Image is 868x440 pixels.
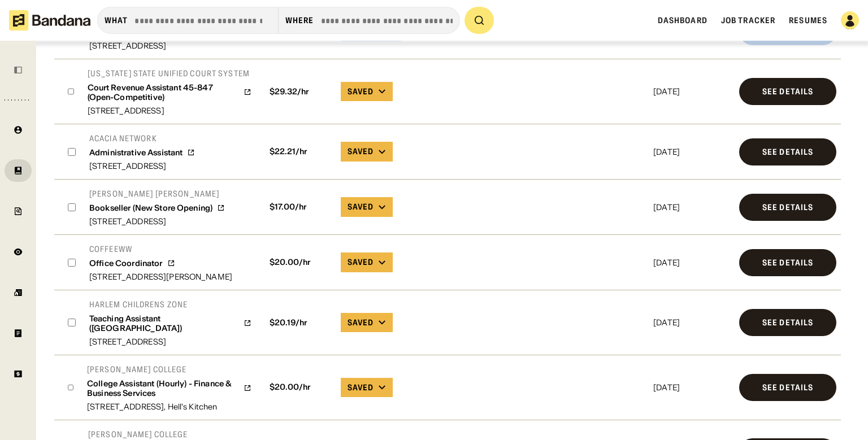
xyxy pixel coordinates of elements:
[87,364,251,374] div: [PERSON_NAME] College
[88,107,252,115] div: [STREET_ADDRESS]
[265,382,332,392] div: $ 20.00 /hr
[653,148,730,156] div: [DATE]
[89,203,212,213] div: Bookseller (New Store Opening)
[789,15,827,25] a: Resumes
[89,217,225,225] div: [STREET_ADDRESS]
[653,203,730,211] div: [DATE]
[265,87,332,97] div: $ 29.32 /hr
[87,403,251,411] div: [STREET_ADDRESS], Hell's Kitchen
[653,384,730,391] div: [DATE]
[89,244,232,281] a: CoffeewwOffice Coordinator[STREET_ADDRESS][PERSON_NAME]
[89,299,251,310] div: Harlem Childrens Zone
[88,68,252,115] a: [US_STATE] State Unified Court SystemCourt Revenue Assistant 45-847 (Open-Competitive)[STREET_ADD...
[265,258,332,267] div: $ 20.00 /hr
[105,15,128,25] div: what
[348,257,374,267] div: Saved
[285,15,314,25] div: Where
[89,42,166,50] div: [STREET_ADDRESS]
[88,83,240,102] div: Court Revenue Assistant 45-847 (Open-Competitive)
[9,10,90,31] img: Bandana logotype
[89,133,195,143] div: Acacia Network
[721,15,775,25] a: Job Tracker
[762,384,813,391] div: See Details
[89,133,195,170] a: Acacia NetworkAdministrative Assistant[STREET_ADDRESS]
[348,202,374,212] div: Saved
[762,319,813,326] div: See Details
[89,244,232,254] div: Coffeeww
[348,317,374,328] div: Saved
[348,86,374,97] div: Saved
[89,259,163,268] div: Office Coordinator
[348,382,374,393] div: Saved
[87,364,251,411] a: [PERSON_NAME] CollegeCollege Assistant (Hourly) - Finance & Business Services[STREET_ADDRESS], He...
[89,189,225,225] a: [PERSON_NAME] [PERSON_NAME]Bookseller (New Store Opening)[STREET_ADDRESS]
[89,189,225,199] div: [PERSON_NAME] [PERSON_NAME]
[762,88,813,95] div: See Details
[89,273,232,281] div: [STREET_ADDRESS][PERSON_NAME]
[762,148,813,156] div: See Details
[89,338,251,346] div: [STREET_ADDRESS]
[762,259,813,267] div: See Details
[265,147,332,156] div: $ 22.21 /hr
[658,15,708,25] a: Dashboard
[89,13,166,50] a: BandanaOffice Manager[STREET_ADDRESS]
[89,299,251,346] a: Harlem Childrens ZoneTeaching Assistant ([GEOGRAPHIC_DATA])[STREET_ADDRESS]
[89,162,195,170] div: [STREET_ADDRESS]
[762,203,813,211] div: See Details
[653,88,730,95] div: [DATE]
[653,259,730,267] div: [DATE]
[87,379,239,398] div: College Assistant (Hourly) - Finance & Business Services
[88,429,251,439] div: [PERSON_NAME] College
[265,202,332,212] div: $ 17.00 /hr
[653,319,730,326] div: [DATE]
[348,146,374,156] div: Saved
[88,68,252,79] div: [US_STATE] State Unified Court System
[89,314,239,333] div: Teaching Assistant ([GEOGRAPHIC_DATA])
[265,318,332,328] div: $ 20.19 /hr
[89,148,183,158] div: Administrative Assistant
